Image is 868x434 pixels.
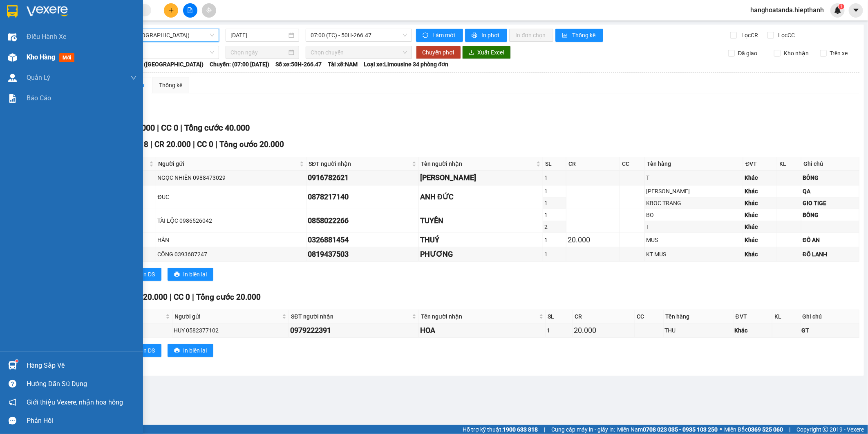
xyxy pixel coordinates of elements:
[735,49,761,58] span: Đã giao
[643,426,718,433] strong: 0708 023 035 - 0935 103 250
[184,123,250,133] span: Tổng cước 40.000
[421,159,535,168] span: Tên người nhận
[419,209,543,233] td: TUYỀN
[126,344,161,357] button: printerIn DS
[206,7,212,13] span: aim
[568,234,618,246] div: 20.000
[180,123,182,133] span: |
[27,359,137,372] div: Hàng sắp về
[574,325,633,336] div: 20.000
[544,250,565,259] div: 1
[745,222,776,231] div: Khác
[433,31,456,40] span: Làm mới
[544,210,565,219] div: 1
[544,199,565,208] div: 1
[364,60,449,69] span: Loại xe: Limousine 34 phòng đơn
[646,235,742,244] div: MUS
[544,235,565,244] div: 1
[27,72,50,83] span: Quản Lý
[174,292,190,302] span: CC 0
[157,123,159,133] span: |
[219,140,284,149] span: Tổng cước 20.000
[8,94,17,103] img: solution-icon
[161,123,178,133] span: CC 0
[306,233,419,247] td: 0326881454
[620,157,645,171] th: CC
[187,7,193,13] span: file-add
[8,361,17,370] img: warehouse-icon
[482,31,501,40] span: In phơi
[196,292,261,302] span: Tổng cước 20.000
[827,49,851,58] span: Trên xe
[547,326,571,335] div: 1
[309,159,410,168] span: SĐT người nhận
[469,50,474,56] span: download
[803,210,858,219] div: BÔNG
[27,415,137,427] div: Phản hồi
[157,192,305,201] div: ĐUC
[131,292,168,302] span: CR 20.000
[291,312,410,321] span: SĐT người nhận
[311,29,407,41] span: 07:00 (TC) - 50H-266.47
[803,199,858,208] div: GIO TIGE
[462,46,511,59] button: downloadXuất Excel
[306,185,419,209] td: 0878217140
[478,48,504,57] span: Xuất Excel
[306,209,419,233] td: 0858022266
[306,247,419,262] td: 0819437503
[308,191,417,203] div: 0878217140
[202,3,216,18] button: aim
[164,3,178,18] button: plus
[646,222,742,231] div: T
[230,48,287,57] input: Chọn ngày
[197,140,213,149] span: CC 0
[27,53,55,61] span: Kho hàng
[839,4,844,9] sup: 1
[142,346,155,355] span: In DS
[168,7,174,13] span: plus
[646,199,742,208] div: KBOC TRANG
[420,215,541,226] div: TUYỀN
[7,5,18,18] img: logo-vxr
[230,31,287,40] input: 15/09/2025
[174,348,180,354] span: printer
[544,425,545,434] span: |
[27,93,51,103] span: Báo cáo
[154,140,191,149] span: CR 20.000
[743,157,777,171] th: ĐVT
[509,29,554,42] button: In đơn chọn
[170,292,172,302] span: |
[803,235,858,244] div: ĐÔ AN
[801,157,859,171] th: Ghi chú
[183,346,207,355] span: In biên lai
[617,425,718,434] span: Miền Nam
[27,32,66,42] span: Điều hành xe
[289,323,419,338] td: 0979222391
[419,233,543,247] td: THUÝ
[463,425,538,434] span: Hỗ trợ kỹ thuật:
[9,380,16,388] span: question-circle
[745,199,776,208] div: Khác
[168,268,213,281] button: printerIn biên lai
[308,249,417,260] div: 0819437503
[416,29,463,42] button: syncLàm mới
[8,53,17,62] img: warehouse-icon
[174,312,281,321] span: Người gửi
[834,7,841,14] img: icon-new-feature
[27,378,137,390] div: Hướng dẫn sử dụng
[16,360,18,362] sup: 1
[572,31,597,40] span: Thống kê
[803,187,858,196] div: QA
[420,325,544,336] div: HOA
[566,157,620,171] th: CR
[546,310,573,323] th: SL
[738,31,759,40] span: Lọc CR
[308,172,417,183] div: 0916782621
[174,326,288,335] div: HUY 0582377102
[664,310,734,323] th: Tên hàng
[416,46,461,59] button: Chuyển phơi
[423,32,430,39] span: sync
[157,173,305,182] div: NGỌC NHIÊN 0988473029
[59,53,74,62] span: mới
[777,157,801,171] th: KL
